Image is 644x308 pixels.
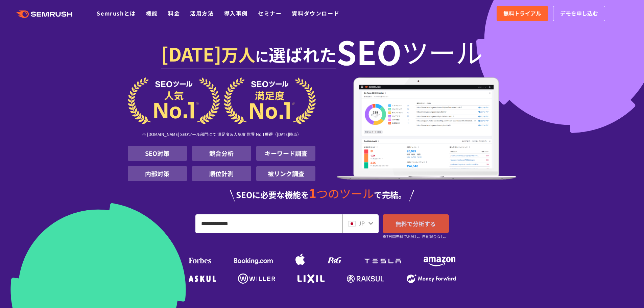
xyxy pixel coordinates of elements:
[168,9,180,17] a: 料金
[553,6,605,21] a: デモを申し込む
[374,189,406,200] span: で完結。
[224,9,248,17] a: 導入事例
[336,38,402,65] span: SEO
[192,146,251,161] li: 競合分析
[190,9,214,17] a: 活用方法
[497,6,548,21] a: 無料トライアル
[128,146,187,161] li: SEO対策
[396,219,436,228] span: 無料で分析する
[97,9,136,17] a: Semrushとは
[316,185,374,202] span: つのツール
[161,40,221,67] span: [DATE]
[258,9,282,17] a: セミナー
[192,166,251,181] li: 順位計測
[128,187,517,202] div: SEOに必要な機能を
[402,38,483,65] span: ツール
[128,166,187,181] li: 内部対策
[503,9,541,18] span: 無料トライアル
[255,46,269,66] span: に
[221,42,255,66] span: 万人
[256,166,315,181] li: 被リンク調査
[196,215,342,233] input: URL、キーワードを入力してください
[560,9,598,18] span: デモを申し込む
[146,9,158,17] a: 機能
[383,233,448,240] small: ※7日間無料でお試し。自動課金なし。
[292,9,339,17] a: 資料ダウンロード
[128,124,316,146] div: ※ [DOMAIN_NAME] SEOツール部門にて 満足度＆人気度 世界 No.1獲得（[DATE]時点）
[256,146,315,161] li: キーワード調査
[309,184,316,202] span: 1
[383,214,449,233] a: 無料で分析する
[269,42,336,66] span: 選ばれた
[358,219,365,227] span: JP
